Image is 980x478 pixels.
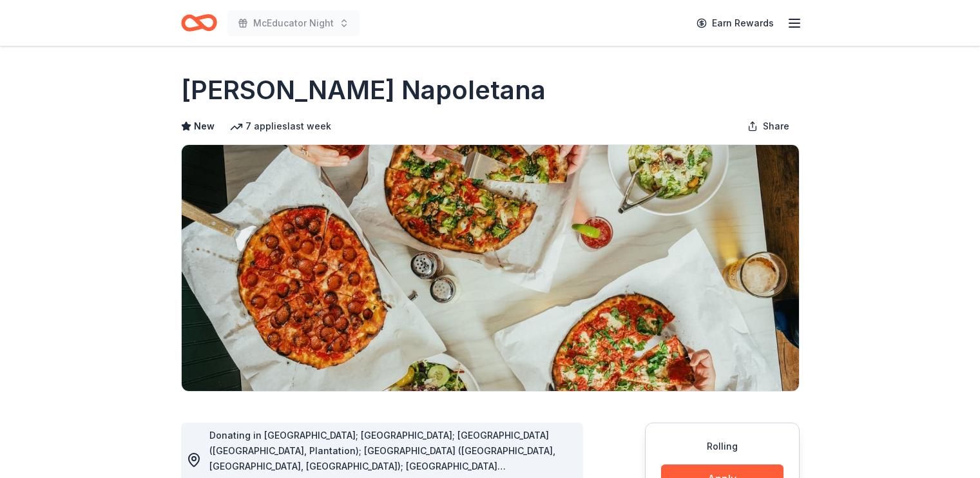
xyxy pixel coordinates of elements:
[194,119,215,134] span: New
[181,72,546,108] h1: [PERSON_NAME] Napoletana
[181,8,217,38] a: Home
[661,439,783,454] div: Rolling
[230,119,331,134] div: 7 applies last week
[227,10,360,36] button: McEducator Night
[182,145,799,391] img: Image for Frank Pepe Pizzeria Napoletana
[689,12,782,35] a: Earn Rewards
[763,119,789,134] span: Share
[737,113,800,139] button: Share
[253,15,334,31] span: McEducator Night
